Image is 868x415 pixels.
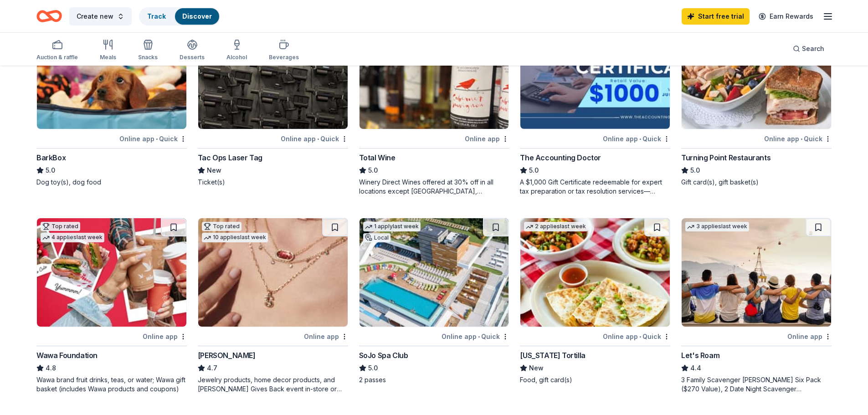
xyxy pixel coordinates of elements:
[36,178,187,187] div: Dog toy(s), dog food
[682,8,750,25] a: Start free trial
[180,54,205,61] div: Desserts
[368,363,378,374] span: 5.0
[478,333,480,340] span: •
[180,36,205,66] button: Desserts
[524,222,588,231] div: 2 applies last week
[182,12,212,20] a: Discover
[36,218,187,394] a: Image for Wawa FoundationTop rated4 applieslast weekOnline appWawa Foundation4.8Wawa brand fruit ...
[681,350,719,361] div: Let's Roam
[465,133,509,144] div: Online app
[281,133,348,144] div: Online app Quick
[119,133,187,144] div: Online app Quick
[198,218,348,394] a: Image for Kendra ScottTop rated10 applieslast weekOnline app[PERSON_NAME]4.7Jewelry products, hom...
[304,331,348,342] div: Online app
[37,218,186,327] img: Image for Wawa Foundation
[202,222,241,231] div: Top rated
[77,11,113,22] span: Create new
[138,54,158,61] div: Snacks
[681,178,832,187] div: Gift card(s), gift basket(s)
[363,233,390,242] div: Local
[36,36,78,66] button: Auction & raffle
[100,36,116,66] button: Meals
[198,20,348,129] img: Image for Tac Ops Laser Tag
[36,5,62,27] a: Home
[753,8,819,25] a: Earn Rewards
[681,20,832,187] a: Image for Turning Point RestaurantsTop rated1 applylast weekOnline app•QuickTurning Point Restaur...
[269,36,299,66] button: Beverages
[529,363,544,374] span: New
[139,7,220,26] button: TrackDiscover
[368,165,378,176] span: 5.0
[36,54,78,61] div: Auction & raffle
[359,375,509,384] div: 2 passes
[442,331,509,342] div: Online app Quick
[46,165,55,176] span: 5.0
[198,152,262,163] div: Tac Ops Laser Tag
[520,218,670,327] img: Image for California Tortilla
[802,43,824,54] span: Search
[801,135,802,143] span: •
[690,363,701,374] span: 4.4
[207,165,221,176] span: New
[36,20,187,187] a: Image for BarkBoxTop rated12 applieslast weekOnline app•QuickBarkBox5.0Dog toy(s), dog food
[41,222,80,231] div: Top rated
[360,218,509,327] img: Image for SoJo Spa Club
[520,350,585,361] div: [US_STATE] Tortilla
[603,133,670,144] div: Online app Quick
[36,375,187,394] div: Wawa brand fruit drinks, teas, or water; Wawa gift basket (includes Wawa products and coupons)
[317,135,319,143] span: •
[198,20,348,187] a: Image for Tac Ops Laser Tag1 applylast weekLocalOnline app•QuickTac Ops Laser TagNewTicket(s)
[202,233,268,242] div: 10 applies last week
[682,20,831,129] img: Image for Turning Point Restaurants
[639,333,641,340] span: •
[363,222,421,231] div: 1 apply last week
[786,40,832,58] button: Search
[269,54,299,61] div: Beverages
[681,218,832,394] a: Image for Let's Roam3 applieslast weekOnline appLet's Roam4.43 Family Scavenger [PERSON_NAME] Six...
[147,12,166,20] a: Track
[520,178,670,196] div: A $1,000 Gift Certificate redeemable for expert tax preparation or tax resolution services—recipi...
[764,133,832,144] div: Online app Quick
[681,375,832,394] div: 3 Family Scavenger [PERSON_NAME] Six Pack ($270 Value), 2 Date Night Scavenger [PERSON_NAME] Two ...
[207,363,217,374] span: 4.7
[41,233,104,242] div: 4 applies last week
[198,350,256,361] div: [PERSON_NAME]
[682,218,831,327] img: Image for Let's Roam
[685,222,749,231] div: 3 applies last week
[787,331,832,342] div: Online app
[37,20,186,129] img: Image for BarkBox
[226,54,247,61] div: Alcohol
[520,218,670,384] a: Image for California Tortilla2 applieslast weekOnline app•Quick[US_STATE] TortillaNewFood, gift c...
[143,331,187,342] div: Online app
[69,7,132,26] button: Create new
[138,36,158,66] button: Snacks
[226,36,247,66] button: Alcohol
[198,375,348,394] div: Jewelry products, home decor products, and [PERSON_NAME] Gives Back event in-store or online (or ...
[359,152,395,163] div: Total Wine
[359,20,509,196] a: Image for Total WineTop rated8 applieslast weekOnline appTotal Wine5.0Winery Direct Wines offered...
[360,20,509,129] img: Image for Total Wine
[359,350,408,361] div: SoJo Spa Club
[36,350,98,361] div: Wawa Foundation
[520,20,670,196] a: Image for The Accounting DoctorTop rated21 applieslast weekOnline app•QuickThe Accounting Doctor5...
[529,165,539,176] span: 5.0
[359,178,509,196] div: Winery Direct Wines offered at 30% off in all locations except [GEOGRAPHIC_DATA], [GEOGRAPHIC_DAT...
[36,152,66,163] div: BarkBox
[690,165,700,176] span: 5.0
[603,331,670,342] div: Online app Quick
[46,363,56,374] span: 4.8
[639,135,641,143] span: •
[100,54,116,61] div: Meals
[198,218,348,327] img: Image for Kendra Scott
[520,20,670,129] img: Image for The Accounting Doctor
[681,152,770,163] div: Turning Point Restaurants
[359,218,509,384] a: Image for SoJo Spa Club1 applylast weekLocalOnline app•QuickSoJo Spa Club5.02 passes
[198,178,348,187] div: Ticket(s)
[520,152,601,163] div: The Accounting Doctor
[156,135,158,143] span: •
[520,375,670,384] div: Food, gift card(s)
